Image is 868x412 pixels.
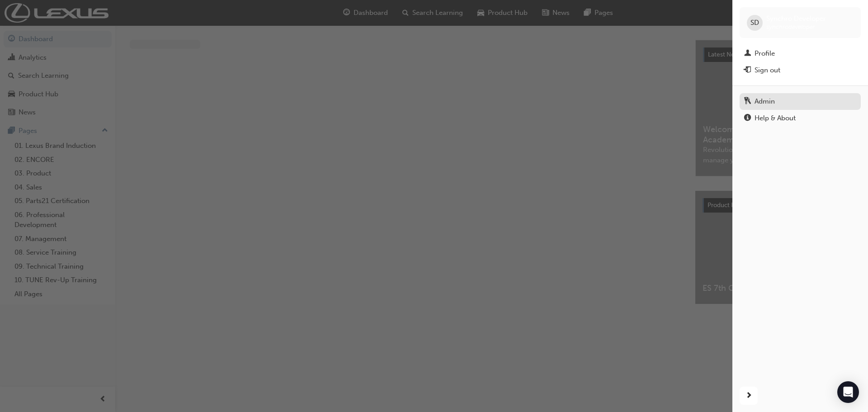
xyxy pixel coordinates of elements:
[740,93,861,110] a: Admin
[766,14,826,23] span: Synchro Developer
[740,62,861,79] button: Sign out
[740,110,861,127] a: Help & About
[744,98,751,106] span: keys-icon
[744,50,751,58] span: man-icon
[755,96,775,107] div: Admin
[837,381,859,403] div: Open Intercom Messenger
[744,114,751,123] span: info-icon
[755,113,796,123] div: Help & About
[755,65,780,76] div: Sign out
[766,23,815,31] span: synchrodeveloper
[744,66,751,75] span: exit-icon
[740,45,861,62] a: Profile
[755,48,775,59] div: Profile
[750,18,759,28] span: SD
[745,390,752,402] span: next-icon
